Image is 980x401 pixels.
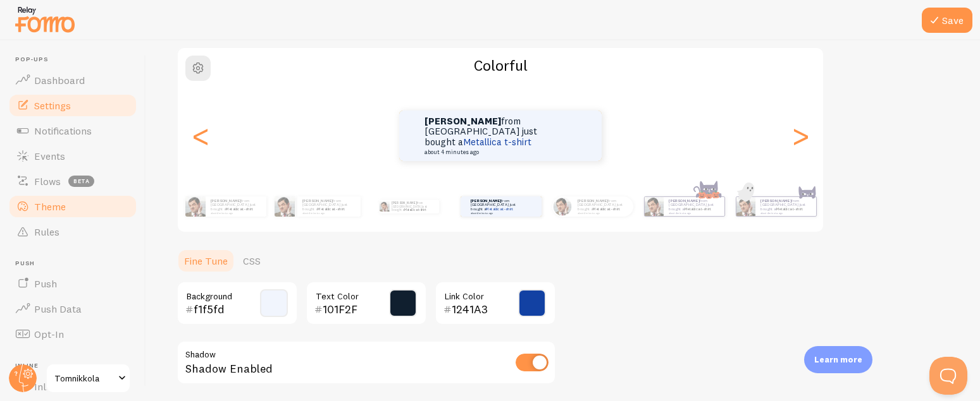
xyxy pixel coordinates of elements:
span: Notifications [34,124,92,137]
h2: Colorful [178,56,823,75]
img: Fomo [185,196,206,217]
a: Rules [8,219,138,244]
span: Events [34,150,65,162]
small: about 4 minutes ago [302,212,354,214]
span: Flows [34,175,61,188]
div: Shadow Enabled [177,340,556,386]
p: from [GEOGRAPHIC_DATA] just bought a [392,200,434,213]
strong: [PERSON_NAME] [425,115,501,127]
img: Fomo [553,197,571,215]
img: Fomo [736,197,755,216]
span: Tomnikkola [54,371,115,386]
span: beta [68,176,94,187]
a: Push [8,271,138,296]
a: Settings [8,93,138,118]
a: Opt-In [8,321,138,347]
span: Push [34,277,57,290]
p: from [GEOGRAPHIC_DATA] just bought a [302,198,356,214]
a: Metallica t-shirt [776,206,803,212]
p: from [GEOGRAPHIC_DATA] just bought a [211,198,261,214]
a: Metallica t-shirt [684,206,711,212]
a: Metallica t-shirt [593,206,620,212]
a: Metallica t-shirt [318,206,345,212]
span: Inline [15,362,138,370]
span: Theme [34,200,66,213]
span: Push Data [34,302,82,315]
small: about 4 minutes ago [471,212,520,214]
strong: [PERSON_NAME] [302,198,333,203]
div: Next slide [793,90,808,181]
strong: [PERSON_NAME] [471,198,501,203]
iframe: Help Scout Beacon - Open [929,357,967,395]
strong: [PERSON_NAME] [760,198,791,203]
a: Metallica t-shirt [486,206,513,212]
img: Fomo [644,197,663,216]
strong: [PERSON_NAME] [211,198,241,203]
a: Metallica t-shirt [404,208,426,212]
a: Dashboard [8,68,138,93]
a: Theme [8,194,138,219]
span: Push [15,260,138,268]
strong: [PERSON_NAME] [669,198,699,203]
img: Fomo [275,196,295,217]
small: about 4 minutes ago [578,212,627,214]
p: from [GEOGRAPHIC_DATA] just bought a [669,198,719,214]
a: Push Data [8,296,138,321]
small: about 4 minutes ago [211,212,260,214]
strong: [PERSON_NAME] [392,201,417,205]
span: Rules [34,225,59,238]
a: Notifications [8,118,138,143]
small: about 4 minutes ago [425,149,547,155]
img: Fomo [379,201,389,212]
strong: [PERSON_NAME] [578,198,608,203]
p: from [GEOGRAPHIC_DATA] just bought a [760,198,811,214]
img: fomo-relay-logo-orange.svg [13,3,77,35]
span: Pop-ups [15,56,138,64]
a: Tomnikkola [46,363,131,393]
span: Dashboard [34,74,85,87]
a: CSS [235,248,268,273]
p: Learn more [814,354,862,366]
a: Metallica t-shirt [226,206,253,212]
p: from [GEOGRAPHIC_DATA] just bought a [578,198,628,214]
p: from [GEOGRAPHIC_DATA] just bought a [471,198,521,214]
a: Events [8,143,138,169]
span: Opt-In [34,328,64,340]
div: Previous slide [193,90,208,181]
small: about 4 minutes ago [760,212,810,214]
a: Fine Tune [177,248,235,273]
a: Metallica t-shirt [463,136,531,148]
small: about 4 minutes ago [669,212,718,214]
p: from [GEOGRAPHIC_DATA] just bought a [425,116,551,155]
div: Learn more [804,346,872,373]
a: Flows beta [8,169,138,194]
span: Settings [34,99,71,112]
